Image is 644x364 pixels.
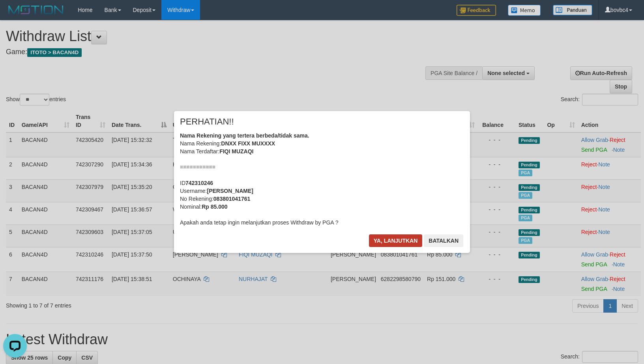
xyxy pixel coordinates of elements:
[180,118,234,126] span: PERHATIAN!!
[369,234,423,247] button: Ya, lanjutkan
[207,188,253,194] b: [PERSON_NAME]
[202,204,227,210] b: Rp 85.000
[219,148,253,155] b: FIQI MUZAQI
[180,132,464,226] div: Nama Rekening: Nama Terdaftar: =========== ID Username: No Rekening: Nominal: Apakah anda tetap i...
[213,196,250,202] b: 083801041761
[221,140,275,147] b: DNXX FIXX MUXXXX
[185,180,213,186] b: 742310246
[180,132,309,139] b: Nama Rekening yang tertera berbeda/tidak sama.
[424,234,463,247] button: Batalkan
[3,3,27,27] button: Open LiveChat chat widget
